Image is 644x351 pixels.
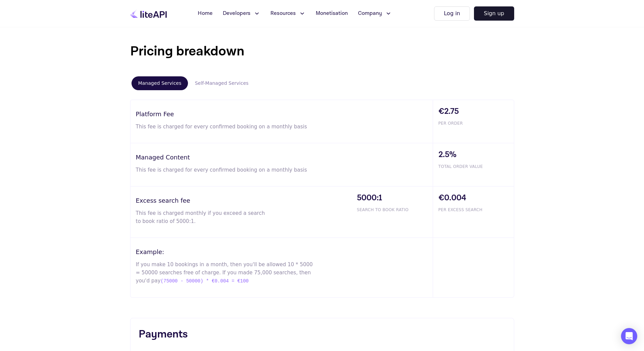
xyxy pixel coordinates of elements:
[188,76,255,90] button: Self-Managed Services
[357,192,433,204] span: 5000:1
[438,120,514,126] span: PER ORDER
[194,7,217,20] a: Home
[358,9,382,18] span: Company
[316,9,348,18] span: Monetisation
[198,9,213,18] span: Home
[438,105,514,118] span: €2.75
[621,328,637,344] div: Open Intercom Messenger
[266,7,310,20] button: Resources
[130,41,514,61] h1: Pricing breakdown
[434,6,470,21] button: Log in
[357,207,433,213] span: SEARCH TO BOOK RATIO
[474,6,514,21] button: Sign up
[136,123,314,131] p: This fee is charged for every confirmed booking on a monthly basis
[438,192,514,204] span: €0.004
[219,7,264,20] button: Developers
[161,277,248,285] span: (75000 - 50000) * €0.004 = €100
[136,209,265,225] p: This fee is charged monthly if you exceed a search to book ratio of 5000:1.
[312,7,352,20] a: Monetisation
[438,207,514,213] span: PER EXCESS SEARCH
[136,260,314,285] p: If you make 10 bookings in a month, then you'll be allowed 10 * 5000 = 50000 searches free of cha...
[136,166,314,174] p: This fee is charged for every confirmed booking on a monthly basis
[223,9,251,18] span: Developers
[270,9,296,18] span: Resources
[136,247,433,256] h3: Example:
[136,153,433,162] h3: Managed Content
[354,7,396,20] button: Company
[438,149,514,161] span: 2.5%
[139,326,506,343] h3: Payments
[136,196,352,205] h3: Excess search fee
[136,109,433,119] h3: Platform Fee
[132,76,188,90] button: Managed Services
[438,164,514,170] span: TOTAL ORDER VALUE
